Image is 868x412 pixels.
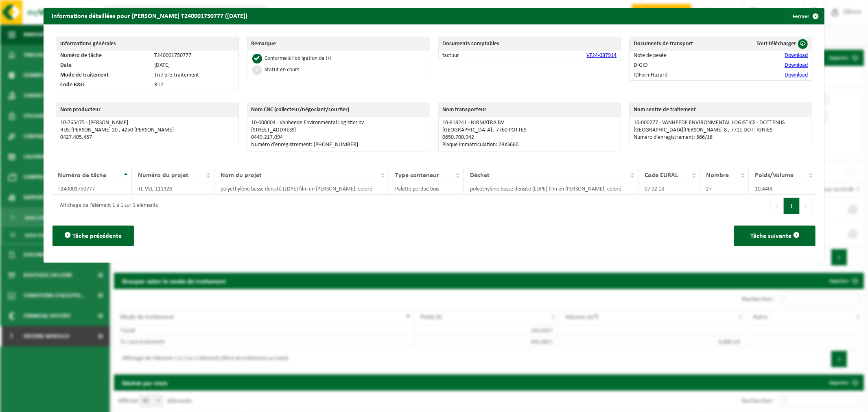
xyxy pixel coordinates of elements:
p: 10-000004 - Vanheede Environmental Logistics nv [251,120,426,126]
p: [GEOGRAPHIC_DATA][PERSON_NAME] 8 , 7711 DOTTIGNIES [634,127,808,134]
td: Numéro de tâche [56,51,150,61]
span: Poids/Volume [755,172,794,179]
div: Statut en cours [265,67,300,73]
span: Numéro du projet [138,172,188,179]
p: 0650.700.942 [443,134,617,141]
p: RUE [PERSON_NAME] 20 , 4250 [PERSON_NAME] [60,127,234,134]
p: 10-818241 - NIRMATRA BV [443,120,617,126]
td: Note de pesée [630,51,726,61]
span: Numéro de tâche [58,172,106,179]
th: Nom CNC (collecteur/négociant/courtier) [247,103,430,117]
th: Remarque [247,37,430,51]
a: Download [785,62,808,68]
p: [STREET_ADDRESS] [251,127,426,134]
p: 0449.217.094 [251,134,426,141]
span: Nom du projet [221,172,262,179]
td: 07 02 13 [638,183,700,195]
p: Plaque immatriculation: 2BKS660 [443,142,617,148]
button: 1 [784,198,800,214]
button: Fermer [786,8,824,24]
p: [GEOGRAPHIC_DATA] , 7760 POTTES [443,127,617,134]
div: Affichage de l'élément 1 à 1 sur 1 éléments [56,199,158,213]
a: Download [785,53,808,59]
td: IDFormHazard [630,70,726,80]
a: Download [785,72,808,78]
td: polyethylène basse densité (LDPE) film en [PERSON_NAME], coloré [214,183,389,195]
button: Previous [771,198,784,214]
th: Nom producteur [56,103,238,117]
td: Mode de traitement [56,70,150,80]
p: 10-000277 - VANHEEDE ENVIRONMENTAL LOGISTICS - DOTTENIJS [634,120,808,126]
p: 0427.405.457 [60,134,234,141]
button: Tâche précédente [52,226,134,246]
a: VF24-087914 [586,53,617,59]
td: TL-VEL-111326 [132,183,214,195]
button: Next [800,198,812,214]
h2: Informations détaillées pour [PERSON_NAME] T240001750777 ([DATE]) [44,8,256,24]
td: Palette perdue bois [389,183,464,195]
td: DIGID [630,61,726,70]
span: Tâche précédente [72,233,122,239]
td: 10,440t [749,183,816,195]
span: Déchet [470,172,490,179]
p: Numéro d’enregistrement: 566/18 [634,134,808,141]
span: Type conteneur [395,172,439,179]
th: Documents comptables [439,37,621,51]
span: Code EURAL [645,172,678,179]
th: Informations générales [56,37,238,51]
td: factuur [439,51,510,61]
span: Nombre [706,172,729,179]
th: Nom centre de traitement [630,103,812,117]
td: T240001750777 [52,183,132,195]
th: Nom transporteur [439,103,621,117]
td: [DATE] [150,61,238,70]
button: Tâche suivante [734,226,816,246]
td: polyethylène basse densité (LDPE) film en [PERSON_NAME], coloré [464,183,639,195]
p: Numéro d’enregistrement: [PHONE_NUMBER] [251,142,426,148]
td: Code R&D [56,80,150,90]
p: 10-765475 - [PERSON_NAME] [60,120,234,126]
div: Conforme à l’obligation de tri [265,56,331,61]
span: Tâche suivante [750,233,791,239]
span: Tout télécharger [756,41,796,47]
td: T240001750777 [150,51,238,61]
td: R12 [150,80,238,90]
td: Date [56,61,150,70]
td: Tri / pré-traitement [150,70,238,80]
td: 27 [700,183,749,195]
th: Documents de transport [630,37,726,51]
